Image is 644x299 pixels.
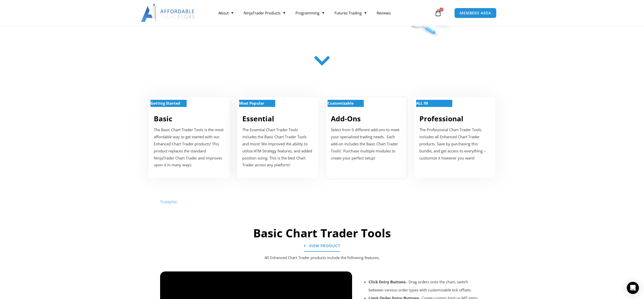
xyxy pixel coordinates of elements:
span: 0 [439,8,443,12]
a: View Product [304,240,340,252]
img: LogoAI | Affordable Indicators – NinjaTrader [141,4,195,22]
p: The Professional Chart Trader Tools includes all Enhanced Chart Trader products. Save by purchasi... [419,126,490,162]
a: NinjaTrader Products [239,7,290,19]
p: All Enhanced Chart Trader products include the following features. [170,254,474,261]
a: About [213,7,239,19]
span: View Product [309,244,340,248]
strong: Click Entry Buttons [369,279,405,284]
span: MEMBERS AREA [460,11,491,15]
p: The Basic Chart Trader Tools is the most affordable way to get started with our Enhanced Chart Tr... [154,126,225,169]
a: 0 [427,6,449,20]
a: Reviews [372,7,396,19]
div: Open Intercom Messenger [627,282,639,294]
h2: Basic Chart Trader Tools [158,226,486,241]
strong: ALL IN [416,101,428,106]
p: The Essential Chart Trader Tools includes the Basic Chart Trader Tools and more! We improved the ... [242,126,313,169]
strong: Most Popular [239,101,264,106]
a: Add-Ons [331,114,361,123]
a: Basic [154,114,172,123]
strong: Customizable [328,101,354,106]
strong: Getting Started [151,101,180,106]
a: Essential [242,114,274,123]
a: MEMBERS AREA [454,8,497,18]
a: Professional [419,114,463,123]
a: Programming [290,7,329,19]
p: Select from 9 different add-ons to meet your specialized trading needs. Each add-on includes the ... [331,126,402,162]
nav: Menu [213,7,433,19]
a: Futures Trading [329,7,372,19]
li: – Drag orders onto the chart, switch between various order types with customizable tick offsets. [369,278,483,294]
